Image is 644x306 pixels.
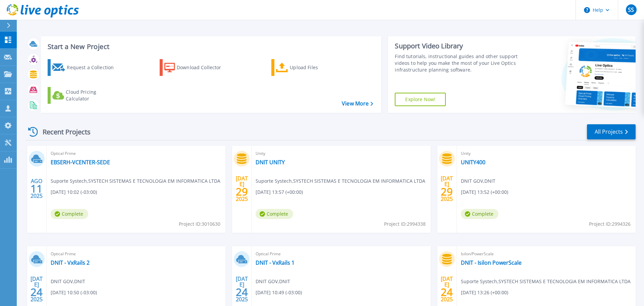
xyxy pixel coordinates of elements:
span: Project ID: 3010630 [179,220,220,228]
a: DNIT UNITY [256,159,285,166]
span: SS [628,7,634,12]
span: [DATE] 10:02 (-03:00) [51,188,97,196]
span: [DATE] 13:26 (+00:00) [461,289,508,296]
div: Upload Files [290,61,343,74]
span: DNIT GOV , DNIT [256,278,290,285]
span: Complete [256,209,293,219]
div: Find tutorials, instructional guides and other support videos to help you make the most of your L... [395,53,521,73]
a: DNIT - Isilon PowerScale [461,259,522,266]
a: UNITY400 [461,159,485,166]
span: 24 [236,289,248,295]
div: [DATE] 2025 [440,176,453,201]
div: [DATE] 2025 [30,277,43,301]
a: EBSERH-VCENTER-SEDE [51,159,110,166]
span: Suporte Systech , SYSTECH SISTEMAS E TECNOLOGIA EM INFORMATICA LTDA [461,278,631,285]
span: Complete [51,209,88,219]
span: [DATE] 13:57 (+00:00) [256,188,303,196]
a: Request a Collection [48,59,122,76]
a: Upload Files [271,59,346,76]
span: Complete [461,209,498,219]
span: Project ID: 2994338 [384,220,426,228]
span: DNIT GOV , DNIT [461,177,495,185]
span: Suporte Systech , SYSTECH SISTEMAS E TECNOLOGIA EM INFORMATICA LTDA [256,177,425,185]
div: Request a Collection [67,61,120,74]
span: 24 [31,289,43,295]
span: Project ID: 2994326 [589,220,631,228]
span: Optical Prime [51,250,221,258]
h3: Start a New Project [48,43,373,50]
span: 11 [31,186,43,191]
a: DNIT - VxRails 1 [256,259,294,266]
a: Cloud Pricing Calculator [48,87,122,104]
span: 24 [441,289,453,295]
a: Explore Now! [395,93,446,106]
span: [DATE] 10:49 (-03:00) [256,289,302,296]
span: Unity [461,150,632,157]
span: Unity [256,150,426,157]
a: DNIT - VxRails 2 [51,259,90,266]
div: [DATE] 2025 [235,277,248,301]
div: [DATE] 2025 [235,176,248,201]
span: Optical Prime [256,250,426,258]
span: Suporte Systech , SYSTECH SISTEMAS E TECNOLOGIA EM INFORMATICA LTDA [51,177,220,185]
div: Cloud Pricing Calculator [66,89,119,102]
span: DNIT GOV , DNIT [51,278,85,285]
span: 29 [236,189,248,194]
span: Optical Prime [51,150,221,157]
span: 29 [441,189,453,194]
div: AGO 2025 [30,176,43,201]
a: Download Collector [160,59,234,76]
div: Support Video Library [395,42,521,50]
span: [DATE] 13:52 (+00:00) [461,188,508,196]
a: All Projects [587,124,636,139]
div: Download Collector [177,61,230,74]
span: Isilon/PowerScale [461,250,632,258]
a: View More [342,100,373,107]
span: [DATE] 10:50 (-03:00) [51,289,97,296]
div: [DATE] 2025 [440,277,453,301]
div: Recent Projects [26,124,100,140]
